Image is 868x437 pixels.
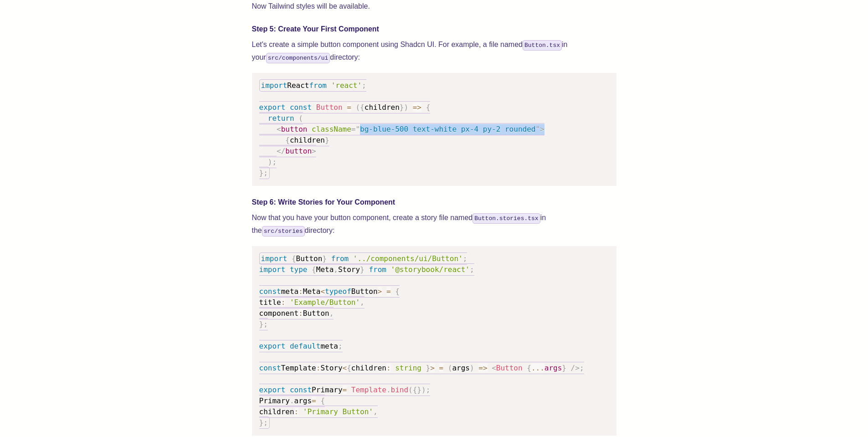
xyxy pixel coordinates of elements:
[263,169,268,177] span: ;
[391,386,409,394] span: bind
[277,147,285,155] span: </
[252,24,616,35] h4: Step 5: Create Your First Component
[413,103,421,112] span: =>
[531,364,544,372] span: ...
[268,158,272,166] span: )
[386,287,391,296] span: =
[492,364,496,372] span: <
[261,81,288,90] span: import
[329,309,334,318] span: ,
[362,81,366,90] span: ;
[360,298,365,307] span: ,
[298,114,303,123] span: (
[316,103,343,112] span: Button
[290,386,312,394] span: const
[290,136,325,144] span: children
[259,407,294,416] span: children
[290,103,312,112] span: const
[259,169,264,177] span: }
[296,254,323,263] span: Button
[562,364,566,372] span: }
[294,396,312,405] span: args
[426,364,431,372] span: }
[290,265,308,274] span: type
[320,396,325,405] span: {
[290,298,360,307] span: 'Example/Button'
[287,81,309,90] span: React
[259,418,264,427] span: }
[331,81,362,90] span: 'react'
[259,320,264,329] span: }
[303,407,373,416] span: 'Primary Button'
[298,287,303,296] span: :
[320,364,342,372] span: Story
[312,265,316,274] span: {
[386,364,391,372] span: :
[262,226,305,236] code: src/stories
[316,265,334,274] span: Meta
[252,211,616,237] p: Now that you have your button component, create a story file named in the directory:
[325,136,329,144] span: }
[439,364,444,372] span: =
[290,396,294,405] span: .
[527,364,531,372] span: {
[298,309,303,318] span: :
[285,147,312,155] span: button
[395,287,400,296] span: {
[281,364,316,372] span: Template
[470,364,474,372] span: )
[373,407,378,416] span: ,
[259,386,286,394] span: export
[351,287,378,296] span: Button
[281,298,286,307] span: :
[478,364,487,372] span: =>
[312,125,351,134] span: className
[252,197,616,208] h4: Step 6: Write Stories for Your Component
[463,254,467,263] span: ;
[338,342,343,350] span: ;
[259,342,286,350] span: export
[386,386,391,394] span: .
[338,265,360,274] span: Story
[294,407,299,416] span: :
[290,342,320,350] span: default
[312,396,316,405] span: =
[312,147,316,155] span: >
[400,103,404,112] span: }
[496,364,523,372] span: Button
[263,320,268,329] span: ;
[544,364,562,372] span: args
[285,136,290,144] span: {
[268,114,294,123] span: return
[523,40,562,51] code: Button.tsx
[413,386,417,394] span: {
[360,125,535,134] span: bg-blue-500 text-white px-4 py-2 rounded
[259,103,286,112] span: export
[259,309,299,318] span: component
[391,265,470,274] span: '@storybook/react'
[303,287,321,296] span: Meta
[378,287,382,296] span: >
[343,364,347,372] span: <
[261,254,288,263] span: import
[320,287,325,296] span: <
[312,386,342,394] span: Primary
[259,364,281,372] span: const
[259,298,281,307] span: title
[448,364,452,372] span: (
[365,103,400,112] span: children
[355,103,360,112] span: (
[322,254,327,263] span: }
[347,103,351,112] span: =
[360,265,365,274] span: }
[347,364,351,372] span: {
[277,125,281,134] span: <
[272,158,277,166] span: ;
[473,213,540,224] code: Button.stories.tsx
[320,342,338,350] span: meta
[351,125,356,134] span: =
[417,386,421,394] span: }
[331,254,349,263] span: from
[263,418,268,427] span: ;
[535,125,540,134] span: "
